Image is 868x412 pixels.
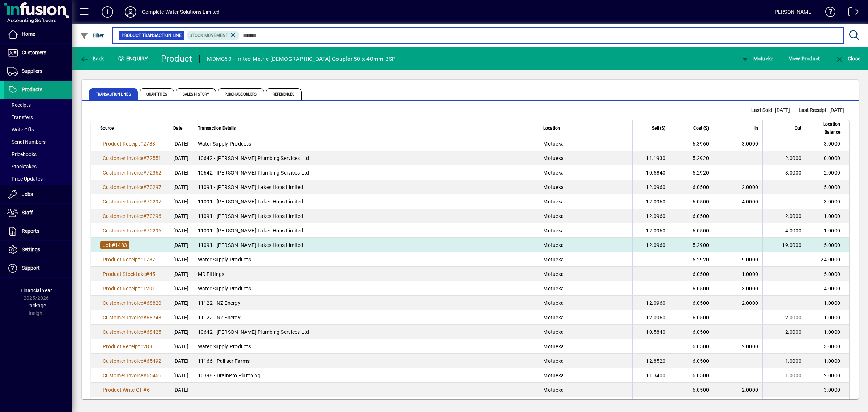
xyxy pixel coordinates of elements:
[89,88,138,100] span: Transaction Lines
[22,31,35,37] span: Home
[72,52,112,65] app-page-header-button: Back
[193,194,539,209] td: 11091 - [PERSON_NAME] Lakes Hops Limited
[835,56,860,62] span: Close
[632,296,676,310] td: 12.0960
[787,52,822,65] button: View Product
[169,151,193,165] td: [DATE]
[676,209,719,223] td: 6.0500
[169,296,193,310] td: [DATE]
[742,184,758,190] span: 2.0000
[829,107,844,113] span: [DATE]
[103,271,146,277] span: Product Stocktake
[676,383,719,397] td: 6.0500
[543,124,560,132] span: Location
[676,397,719,412] td: 6.0500
[4,123,72,136] a: Write Offs
[26,303,46,308] span: Package
[4,44,72,62] a: Customers
[193,281,539,296] td: Water Supply Products
[543,199,564,205] span: Motueka
[169,325,193,339] td: [DATE]
[7,127,34,133] span: Write Offs
[103,373,143,378] span: Customer Invoice
[676,223,719,238] td: 6.0500
[143,358,146,364] span: #
[632,354,676,368] td: 12.8520
[100,212,164,220] a: Customer Invoice#70296
[169,383,193,397] td: [DATE]
[543,124,628,132] div: Location
[676,281,719,296] td: 6.0500
[676,151,719,165] td: 5.2920
[637,124,672,132] div: Sell ($)
[103,213,143,219] span: Customer Invoice
[806,151,849,165] td: 0.0000
[680,124,715,132] div: Cost ($)
[742,286,758,291] span: 3.0000
[4,62,72,80] a: Suppliers
[146,184,161,190] span: 70297
[146,170,161,176] span: 72362
[119,5,142,18] button: Profile
[143,199,146,205] span: #
[100,371,164,379] a: Customer Invoice#65466
[100,386,152,394] a: Product Write Off#6
[100,183,164,191] a: Customer Invoice#70297
[140,141,143,147] span: #
[22,87,42,92] span: Products
[543,228,564,234] span: Motueka
[198,124,236,132] span: Transaction Details
[149,271,156,277] span: 45
[785,213,802,219] span: 2.0000
[78,52,106,65] button: Back
[22,191,33,197] span: Jobs
[741,56,774,62] span: Motueka
[143,228,146,234] span: #
[169,339,193,354] td: [DATE]
[785,315,802,320] span: 2.0000
[676,267,719,281] td: 6.0500
[103,387,143,393] span: Product Write Off
[100,342,155,350] a: Product Receipt#289
[103,315,143,320] span: Customer Invoice
[4,148,72,160] a: Pricebooks
[4,136,72,148] a: Serial Numbers
[169,252,193,267] td: [DATE]
[632,194,676,209] td: 12.0960
[143,141,155,147] span: 2788
[543,271,564,277] span: Motueka
[676,354,719,368] td: 6.0500
[187,31,239,40] mat-chip: Product Transaction Type: Stock movement
[169,354,193,368] td: [DATE]
[143,387,146,393] span: #
[142,6,220,18] div: Complete Water Solutions Limited
[754,124,758,132] span: In
[543,344,564,349] span: Motueka
[103,257,140,262] span: Product Receipt
[775,107,790,113] span: [DATE]
[693,124,709,132] span: Cost ($)
[103,286,140,291] span: Product Receipt
[169,194,193,209] td: [DATE]
[632,368,676,383] td: 11.3400
[140,257,143,262] span: #
[632,209,676,223] td: 12.0960
[169,397,193,412] td: [DATE]
[742,387,758,393] span: 2.0000
[169,165,193,180] td: [DATE]
[103,199,143,205] span: Customer Invoice
[4,222,72,240] a: Reports
[785,329,802,335] span: 2.0000
[806,209,849,223] td: -1.0000
[169,136,193,151] td: [DATE]
[827,52,868,65] app-page-header-button: Close enquiry
[218,88,264,100] span: Purchase Orders
[100,314,164,321] a: Customer Invoice#68748
[169,310,193,325] td: [DATE]
[22,50,46,55] span: Customers
[543,387,564,393] span: Motueka
[543,213,564,219] span: Motueka
[806,238,849,252] td: 5.0000
[676,238,719,252] td: 5.2900
[652,124,665,132] span: Sell ($)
